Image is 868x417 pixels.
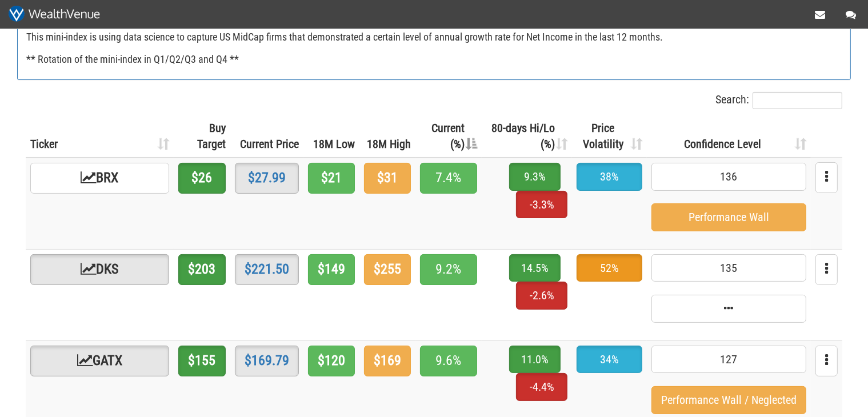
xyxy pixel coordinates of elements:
[178,163,226,194] span: $26
[516,373,567,401] span: -4.4%
[577,163,642,191] span: 38%
[248,170,286,186] a: $27.99
[30,163,169,194] a: BRX
[420,254,477,285] span: 9.2%
[308,163,355,194] span: $21
[359,115,415,158] th: 18M High
[572,115,647,158] th: Price Volatility: activate to sort column ascending
[308,346,355,376] span: $120
[420,163,477,194] span: 7.4%
[313,137,355,151] span: 18M Low
[509,346,561,374] span: 11.0%
[230,115,303,158] th: Current Price
[308,254,355,285] span: $149
[30,346,169,376] a: GATX
[651,386,806,414] span: Performance Wall / Neglected
[174,115,230,158] th: Buy Target
[420,346,477,376] span: 9.6%
[516,191,567,219] span: -3.3%
[245,352,289,368] a: $169.79
[583,121,623,151] span: Price Volatility
[516,282,567,310] span: -2.6%
[651,203,806,231] span: Performance Wall
[509,163,561,191] span: 9.3%
[26,115,174,158] th: Ticker: activate to sort column ascending
[245,261,289,277] a: $221.50
[30,254,169,285] a: DKS
[491,121,555,151] span: 80-days Hi/Lo (%)
[367,137,411,151] span: 18M High
[509,254,561,282] span: 14.5%
[303,115,359,158] th: 18M Low
[651,163,806,191] span: 136
[577,254,642,282] span: 52%
[577,346,642,374] span: 34%
[684,137,761,151] span: Confidence Level
[364,254,411,285] span: $255
[178,254,226,285] span: $203
[197,121,226,151] span: Buy Target
[651,254,806,282] span: 135
[647,115,811,158] th: Confidence Level: activate to sort column ascending
[482,115,572,158] th: 80-days Hi/Lo (%): activate to sort column ascending
[9,6,100,22] img: wv-white_435x79p.png
[753,92,842,109] input: Search:
[715,91,842,109] label: Search:
[651,346,806,374] span: 127
[364,346,411,376] span: $169
[178,346,226,376] span: $155
[431,121,465,151] span: Current (%)
[26,31,842,65] h4: This mini-index is using data science to capture US MidCap firms that demonstrated a certain leve...
[415,115,482,158] th: Current (%): activate to sort column descending
[364,163,411,194] span: $31
[240,137,299,151] span: Current Price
